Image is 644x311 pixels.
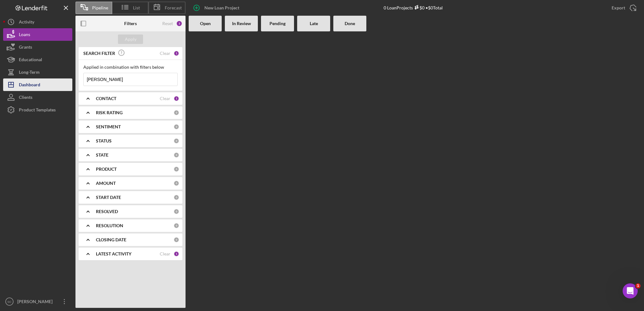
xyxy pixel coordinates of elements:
[384,5,443,10] div: 0 Loan Projects • $0 Total
[19,78,40,93] div: Dashboard
[3,104,72,116] button: Product Templates
[7,300,11,303] text: SC
[345,21,355,26] b: Done
[605,2,641,14] button: Export
[176,20,182,27] div: 3
[3,41,72,53] button: Grants
[3,53,72,66] button: Educational
[83,65,178,70] div: Applied in combination with filters below
[269,21,286,26] b: Pending
[96,153,108,158] b: STATE
[174,152,179,158] div: 0
[96,223,123,228] b: RESOLUTION
[19,66,40,80] div: Long-Term
[174,251,179,257] div: 1
[162,21,173,26] div: Reset
[174,195,179,200] div: 0
[174,223,179,228] div: 0
[96,209,118,214] b: RESOLVED
[96,124,121,129] b: SENTIMENT
[3,78,72,91] button: Dashboard
[19,53,42,67] div: Educational
[125,35,136,44] div: Apply
[174,166,179,172] div: 0
[19,41,32,55] div: Grants
[174,209,179,214] div: 0
[160,251,170,256] div: Clear
[96,237,126,242] b: CLOSING DATE
[96,110,123,115] b: RISK RATING
[3,91,72,104] button: Clients
[96,251,131,256] b: LATEST ACTIVITY
[124,21,137,26] b: Filters
[19,28,30,42] div: Loans
[204,2,239,14] div: New Loan Project
[310,21,318,26] b: Late
[623,283,638,298] iframe: Intercom live chat
[232,21,251,26] b: In Review
[3,16,72,28] button: Activity
[165,5,182,10] span: Forecast
[160,96,170,101] div: Clear
[612,2,625,14] div: Export
[174,96,179,101] div: 1
[16,295,57,309] div: [PERSON_NAME]
[19,91,32,105] div: Clients
[118,35,143,44] button: Apply
[96,96,116,101] b: CONTACT
[636,283,641,288] span: 1
[3,28,72,41] button: Loans
[174,138,179,144] div: 0
[174,110,179,115] div: 0
[3,66,72,78] button: Long-Term
[92,5,108,10] span: Pipeline
[96,167,117,172] b: PRODUCT
[413,5,425,10] div: $0
[83,51,115,56] b: SEARCH FILTER
[96,138,112,143] b: STATUS
[133,5,140,10] span: List
[160,51,170,56] div: Clear
[96,181,116,186] b: AMOUNT
[3,295,72,308] button: SC[PERSON_NAME]
[19,104,56,118] div: Product Templates
[19,16,34,30] div: Activity
[174,51,179,56] div: 1
[189,2,246,14] button: New Loan Project
[174,124,179,130] div: 0
[174,180,179,186] div: 0
[96,195,121,200] b: START DATE
[200,21,211,26] b: Open
[174,237,179,243] div: 0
